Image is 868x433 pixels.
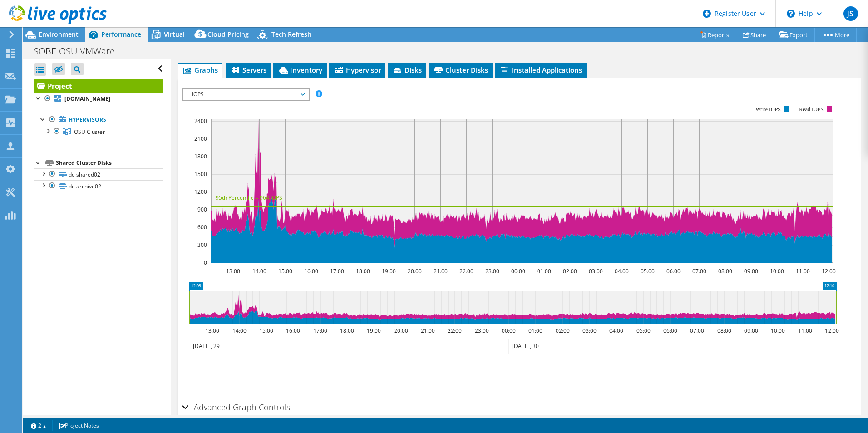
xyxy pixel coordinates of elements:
[537,267,551,275] text: 01:00
[182,398,290,416] h2: Advanced Graph Controls
[499,65,582,74] span: Installed Applications
[769,267,784,275] text: 10:00
[330,267,344,275] text: 17:00
[34,93,163,105] a: [DOMAIN_NAME]
[197,241,207,249] text: 300
[194,117,207,125] text: 2400
[433,267,447,275] text: 21:00
[355,267,370,275] text: 18:00
[205,327,219,335] text: 13:00
[693,28,736,42] a: Reports
[736,28,773,42] a: Share
[614,267,628,275] text: 04:00
[216,194,282,202] text: 95th Percentile = 964 IOPS
[795,267,809,275] text: 11:00
[501,327,515,335] text: 00:00
[787,10,795,18] svg: \n
[528,327,542,335] text: 01:00
[204,259,207,266] text: 0
[182,65,218,74] span: Graphs
[474,327,488,335] text: 23:00
[34,168,163,180] a: dc-shared02
[555,327,569,335] text: 02:00
[259,327,273,335] text: 15:00
[56,157,163,168] div: Shared Cluster Disks
[663,327,677,335] text: 06:00
[770,327,784,335] text: 10:00
[74,128,105,136] span: OSU Cluster
[562,267,577,275] text: 02:00
[640,267,654,275] text: 05:00
[187,89,304,100] span: IOPS
[194,170,207,178] text: 1500
[381,267,395,275] text: 19:00
[420,327,434,335] text: 21:00
[230,65,266,74] span: Servers
[304,267,318,275] text: 16:00
[511,267,525,275] text: 00:00
[447,327,461,335] text: 22:00
[843,6,858,21] span: JS
[744,327,758,335] text: 09:00
[636,327,650,335] text: 05:00
[407,267,421,275] text: 20:00
[252,267,266,275] text: 14:00
[30,46,129,56] h1: SOBE-OSU-VMWare
[164,30,185,39] span: Virtual
[25,420,53,431] a: 2
[52,420,105,431] a: Project Notes
[34,126,163,138] a: OSU Cluster
[313,327,327,335] text: 17:00
[799,106,824,113] text: Read IOPS
[232,327,246,335] text: 14:00
[286,327,300,335] text: 16:00
[340,327,354,335] text: 18:00
[34,180,163,192] a: dc-archive02
[34,114,163,126] a: Hypervisors
[366,327,380,335] text: 19:00
[773,28,815,42] a: Export
[271,30,311,39] span: Tech Refresh
[194,135,207,143] text: 2100
[798,327,812,335] text: 11:00
[207,30,249,39] span: Cloud Pricing
[609,327,623,335] text: 04:00
[485,267,499,275] text: 23:00
[392,65,422,74] span: Disks
[717,327,731,335] text: 08:00
[433,65,488,74] span: Cluster Disks
[459,267,473,275] text: 22:00
[278,65,322,74] span: Inventory
[334,65,381,74] span: Hypervisor
[194,153,207,160] text: 1800
[582,327,596,335] text: 03:00
[666,267,680,275] text: 06:00
[814,28,857,42] a: More
[278,267,292,275] text: 15:00
[824,327,838,335] text: 12:00
[64,95,110,103] b: [DOMAIN_NAME]
[588,267,602,275] text: 03:00
[744,267,758,275] text: 09:00
[197,206,207,213] text: 900
[821,267,835,275] text: 12:00
[39,30,79,39] span: Environment
[690,327,704,335] text: 07:00
[197,223,207,231] text: 600
[101,30,141,39] span: Performance
[718,267,732,275] text: 08:00
[226,267,240,275] text: 13:00
[394,327,408,335] text: 20:00
[692,267,706,275] text: 07:00
[755,106,781,113] text: Write IOPS
[194,188,207,196] text: 1200
[34,79,163,93] a: Project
